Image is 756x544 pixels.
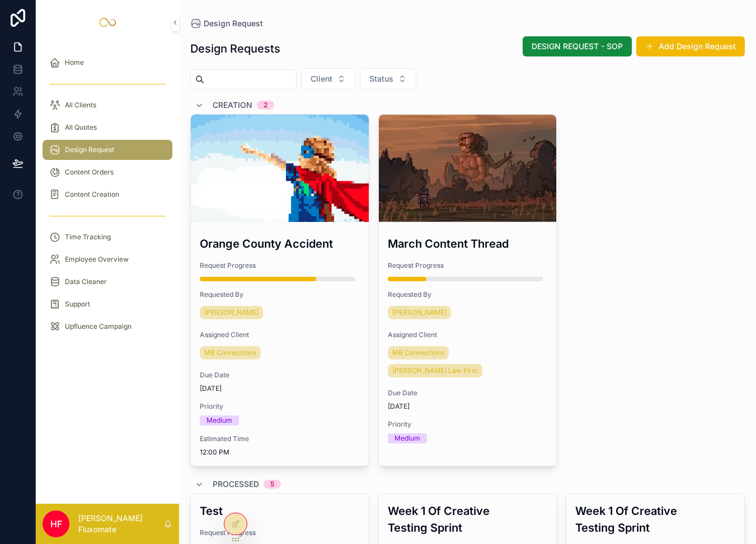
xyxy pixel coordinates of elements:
[200,306,263,319] a: [PERSON_NAME]
[301,68,355,89] button: Select Button
[369,73,393,84] span: Status
[388,420,548,429] span: Priority
[65,168,114,177] span: Content Orders
[395,433,420,443] div: Medium
[65,255,129,264] span: Employee Overview
[43,117,172,138] a: All Quotes
[191,115,369,222] div: img197.webp
[43,272,172,292] a: Data Cleaner
[65,322,132,331] span: Upfluence Campaign
[200,235,360,252] h3: Orange County Accident
[190,114,369,466] a: Orange County AccidentRequest ProgressRequested By[PERSON_NAME]Assigned ClientMB ConnectionsDue D...
[43,249,172,269] a: Employee Overview
[388,364,482,377] a: [PERSON_NAME] Law Firm
[200,261,360,270] span: Request Progress
[388,402,410,411] p: [DATE]
[78,513,163,535] p: [PERSON_NAME] Fluxomate
[264,101,267,110] div: 2
[213,479,259,490] span: Processed
[65,277,107,286] span: Data Cleaner
[65,300,90,309] span: Support
[200,346,261,359] a: MB Connections
[43,140,172,160] a: Design Request
[388,306,451,319] a: [PERSON_NAME]
[65,233,111,242] span: Time Tracking
[200,503,360,519] h3: Test
[98,13,116,31] img: App logo
[200,384,222,393] p: [DATE]
[388,346,449,359] a: MB Connections
[65,101,96,110] span: All Clients
[378,114,557,466] a: March Content ThreadRequest ProgressRequested By[PERSON_NAME]Assigned ClientMB Connections[PERSON...
[270,480,274,489] div: 5
[636,36,745,56] button: Add Design Request
[43,95,172,115] a: All Clients
[200,448,360,457] span: 12:00 PM
[204,18,263,29] span: Design Request
[200,290,360,299] span: Requested By
[532,41,623,52] span: DESIGN REQUEST - SOP
[360,68,416,89] button: Select Button
[65,58,84,67] span: Home
[388,261,548,270] span: Request Progress
[200,402,360,411] span: Priority
[392,308,447,317] span: [PERSON_NAME]
[388,503,548,536] h3: Week 1 Of Creative Testing Sprint
[388,389,548,398] span: Due Date
[65,145,114,154] span: Design Request
[200,434,360,443] span: Estimated Time
[65,123,97,132] span: All Quotes
[43,53,172,73] a: Home
[379,115,557,222] div: images.jpeg
[43,162,172,182] a: Content Orders
[65,190,119,199] span: Content Creation
[388,330,548,339] span: Assigned Client
[43,294,172,314] a: Support
[213,100,252,111] span: Creation
[575,503,735,536] h3: Week 1 Of Creative Testing Sprint
[200,371,360,380] span: Due Date
[190,41,280,56] h1: Design Requests
[204,308,259,317] span: [PERSON_NAME]
[50,517,62,531] span: HF
[200,330,360,339] span: Assigned Client
[523,36,632,56] button: DESIGN REQUEST - SOP
[392,348,444,357] span: MB Connections
[204,348,256,357] span: MB Connections
[392,366,478,375] span: [PERSON_NAME] Law Firm
[311,73,332,84] span: Client
[200,528,360,537] span: Request Progress
[43,185,172,205] a: Content Creation
[36,45,179,351] div: scrollable content
[388,235,548,252] h3: March Content Thread
[43,227,172,247] a: Time Tracking
[43,316,172,337] a: Upfluence Campaign
[190,18,263,29] a: Design Request
[206,415,232,425] div: Medium
[388,290,548,299] span: Requested By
